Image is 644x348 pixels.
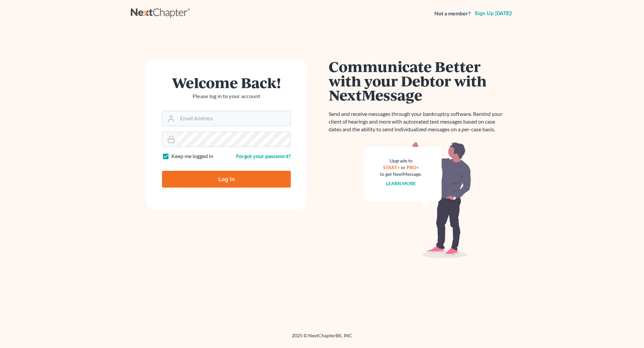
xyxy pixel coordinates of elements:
h1: Communicate Better with your Debtor with NextMessage [329,59,506,102]
p: Send and receive messages through your bankruptcy software. Remind your client of hearings and mo... [329,110,506,133]
p: Please log in to your account [162,92,291,100]
a: Learn more [386,181,416,186]
strong: Not a member? [434,10,471,17]
input: Log In [162,171,291,188]
a: START+ [383,164,400,170]
span: or [401,164,406,170]
input: Email Address [177,111,290,126]
h1: Welcome Back! [162,75,291,90]
div: Upgrade to [380,157,422,164]
a: Sign up [DATE]! [473,11,513,16]
a: PRO+ [407,164,419,170]
label: Keep me logged in [171,152,213,160]
img: nextmessage_bg-59042aed3d76b12b5cd301f8e5b87938c9018125f34e5fa2b7a6b67550977c72.svg [364,141,471,259]
a: Forgot your password? [236,153,291,159]
div: to get NextMessage. [380,171,422,178]
div: 2025 © NextChapterBK, INC [131,332,513,344]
